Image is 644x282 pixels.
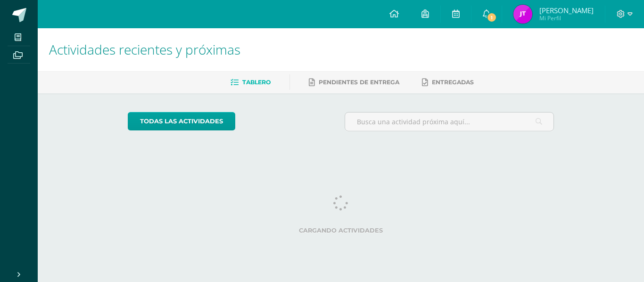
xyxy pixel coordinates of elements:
[487,12,497,23] span: 1
[231,75,271,90] a: Tablero
[345,113,554,131] input: Busca una actividad próxima aquí...
[49,40,240,58] span: Actividades recientes y próximas
[319,79,399,86] span: Pendientes de entrega
[128,227,554,234] label: Cargando actividades
[242,79,271,86] span: Tablero
[422,75,474,90] a: Entregadas
[309,75,399,90] a: Pendientes de entrega
[513,5,532,24] img: 12c8e9fd370cddd27b8f04261aae6b27.png
[432,79,474,86] span: Entregadas
[539,6,594,15] span: [PERSON_NAME]
[539,14,594,22] span: Mi Perfil
[128,112,235,130] a: todas las Actividades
